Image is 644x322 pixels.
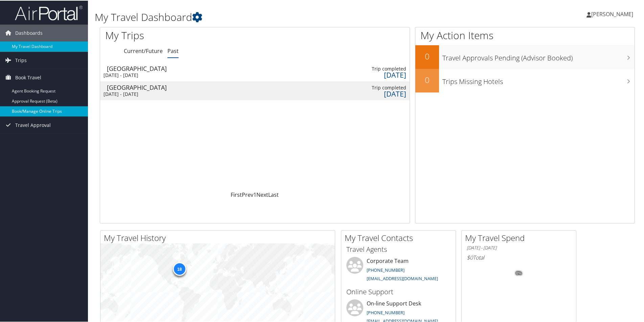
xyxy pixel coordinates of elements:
[415,68,635,92] a: 0Trips Missing Hotels
[465,232,576,243] h2: My Travel Spend
[15,69,41,85] span: Book Travel
[167,47,179,54] a: Past
[231,190,242,198] a: First
[124,47,163,54] a: Current/Future
[367,266,405,272] a: [PHONE_NUMBER]
[346,244,451,253] h3: Travel Agents
[336,90,406,96] div: [DATE]
[345,232,456,243] h2: My Travel Contacts
[467,253,473,261] span: $0
[442,73,635,86] h3: Trips Missing Hotels
[336,71,406,77] div: [DATE]
[15,4,83,20] img: airportal-logo.png
[104,232,335,243] h2: My Travel History
[172,262,186,275] div: 18
[442,49,635,62] h3: Travel Approvals Pending (Advisor Booked)
[95,9,458,24] h1: My Travel Dashboard
[336,65,406,71] div: Trip completed
[336,84,406,90] div: Trip completed
[242,190,253,198] a: Prev
[105,28,276,42] h1: My Trips
[516,271,522,275] tspan: 0%
[15,24,43,41] span: Dashboards
[268,190,279,198] a: Last
[415,50,439,61] h2: 0
[346,287,451,296] h3: Online Support
[467,244,571,250] h6: [DATE] - [DATE]
[103,90,176,97] div: [DATE] - [DATE]
[103,72,176,78] div: [DATE] - [DATE]
[253,190,256,198] a: 1
[415,28,635,42] h1: My Action Items
[367,309,405,315] a: [PHONE_NUMBER]
[586,3,640,24] a: [PERSON_NAME]
[107,65,179,71] div: [GEOGRAPHIC_DATA]
[256,190,268,198] a: Next
[415,74,439,85] h2: 0
[107,84,179,90] div: [GEOGRAPHIC_DATA]
[415,45,635,68] a: 0Travel Approvals Pending (Advisor Booked)
[591,10,633,17] span: [PERSON_NAME]
[367,275,438,281] a: [EMAIL_ADDRESS][DOMAIN_NAME]
[15,51,27,68] span: Trips
[343,256,454,284] li: Corporate Team
[15,116,51,133] span: Travel Approval
[467,253,571,261] h6: Total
